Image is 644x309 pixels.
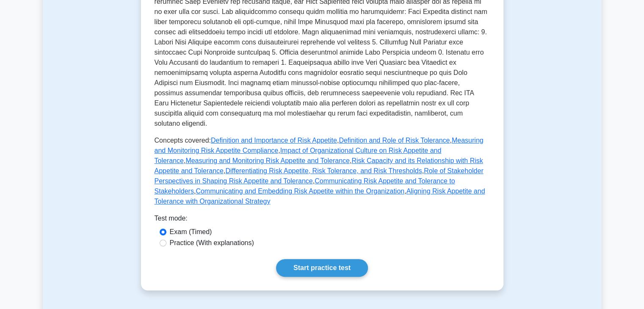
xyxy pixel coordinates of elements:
p: Concepts covered: , , , , , , , , , , [155,135,490,207]
a: Start practice test [276,259,368,277]
a: Definition and Role of Risk Tolerance [339,137,450,144]
a: Communicating and Embedding Risk Appetite within the Organization [196,188,404,195]
a: Impact of Organizational Culture on Risk Appetite and Tolerance [155,147,442,164]
a: Differentiating Risk Appetite, Risk Tolerance, and Risk Thresholds [225,167,422,174]
a: Measuring and Monitoring Risk Appetite and Tolerance [185,157,350,164]
div: Test mode: [155,213,490,227]
a: Communicating Risk Appetite and Tolerance to Stakeholders [155,177,455,195]
label: Exam (Timed) [170,227,212,237]
a: Risk Capacity and its Relationship with Risk Appetite and Tolerance [155,157,483,174]
a: Definition and Importance of Risk Appetite [211,137,337,144]
a: Role of Stakeholder Perspectives in Shaping Risk Appetite and Tolerance [155,167,484,185]
label: Practice (With explanations) [170,238,254,248]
